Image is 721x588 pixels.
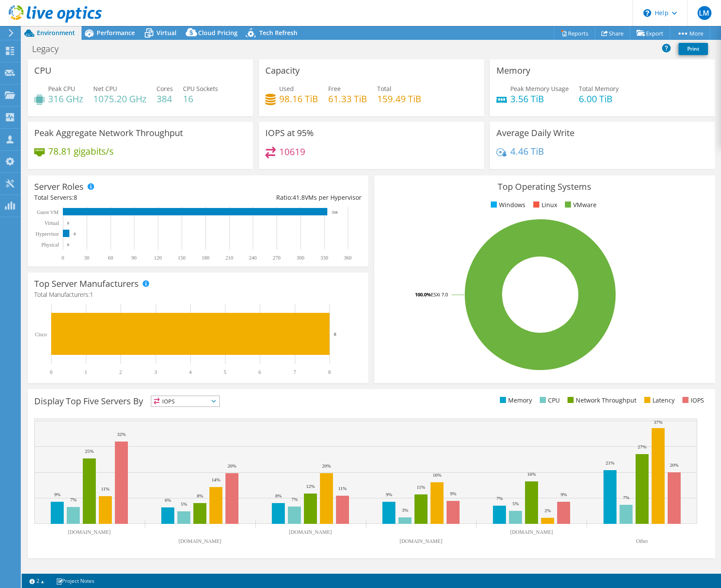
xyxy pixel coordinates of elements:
[561,492,567,497] text: 9%
[41,242,59,248] text: Physical
[642,396,675,405] li: Latency
[563,200,597,210] li: VMware
[643,9,651,17] svg: \n
[538,396,560,405] li: CPU
[291,497,298,502] text: 7%
[157,94,173,104] h4: 384
[84,255,89,261] text: 30
[179,538,222,544] text: [DOMAIN_NAME]
[275,493,282,498] text: 8%
[431,291,448,298] tspan: ESXi 7.0
[37,209,59,215] text: Guest VM
[381,182,708,192] h3: Top Operating Systems
[108,255,113,261] text: 60
[531,200,557,210] li: Linux
[496,66,530,75] h3: Memory
[197,493,203,498] text: 8%
[332,210,338,214] text: 334
[50,575,101,586] a: Project Notes
[74,193,77,201] span: 8
[151,396,219,406] span: IOPS
[198,193,362,202] div: Ratio: VMs per Hypervisor
[636,538,648,544] text: Other
[433,472,441,478] text: 16%
[498,396,532,405] li: Memory
[289,529,332,535] text: [DOMAIN_NAME]
[181,501,187,507] text: 5%
[679,43,708,55] a: Print
[512,501,519,506] text: 5%
[293,193,305,201] span: 41.8
[50,369,52,375] text: 0
[320,255,328,261] text: 330
[579,84,619,93] span: Total Memory
[202,255,209,261] text: 180
[37,29,75,37] span: Environment
[28,44,72,54] h1: Legacy
[606,460,614,465] text: 21%
[334,331,336,337] text: 8
[35,331,47,338] text: Cisco
[45,220,59,226] text: Virtual
[101,486,110,491] text: 11%
[90,290,93,299] span: 1
[183,94,218,104] h4: 16
[595,26,630,40] a: Share
[579,94,619,104] h4: 6.00 TiB
[545,508,551,513] text: 2%
[34,279,139,289] h3: Top Server Manufacturers
[415,291,431,298] tspan: 100.0%
[48,146,114,156] h4: 78.81 gigabits/s
[259,29,297,37] span: Tech Refresh
[117,432,126,437] text: 32%
[338,486,347,491] text: 11%
[93,94,147,104] h4: 1075.20 GHz
[402,507,408,513] text: 3%
[400,538,443,544] text: [DOMAIN_NAME]
[67,243,69,247] text: 0
[157,84,173,93] span: Cores
[328,94,367,104] h4: 61.33 TiB
[265,128,314,138] h3: IOPS at 95%
[565,396,636,405] li: Network Throughput
[377,94,421,104] h4: 159.49 TiB
[225,255,233,261] text: 210
[97,29,135,37] span: Performance
[34,182,84,192] h3: Server Roles
[34,66,52,75] h3: CPU
[70,497,77,502] text: 7%
[510,84,569,93] span: Peak Memory Usage
[62,255,64,261] text: 0
[23,575,50,586] a: 2
[36,231,59,237] text: Hypervisor
[34,193,198,202] div: Total Servers:
[34,290,362,299] h4: Total Manufacturers:
[178,255,186,261] text: 150
[279,147,305,156] h4: 10619
[496,128,574,138] h3: Average Daily Write
[489,200,525,210] li: Windows
[54,492,61,497] text: 9%
[450,491,457,496] text: 9%
[228,463,236,468] text: 20%
[638,444,646,449] text: 27%
[496,496,503,501] text: 7%
[131,255,137,261] text: 90
[265,66,300,75] h3: Capacity
[510,94,569,104] h4: 3.56 TiB
[74,232,76,236] text: 8
[698,6,711,20] span: LM
[322,463,331,468] text: 20%
[554,26,595,40] a: Reports
[527,471,536,477] text: 16%
[377,84,391,93] span: Total
[510,146,544,156] h4: 4.46 TiB
[154,369,157,375] text: 3
[510,529,553,535] text: [DOMAIN_NAME]
[48,94,83,104] h4: 316 GHz
[154,255,162,261] text: 120
[85,448,94,454] text: 25%
[93,84,117,93] span: Net CPU
[670,26,710,40] a: More
[48,84,75,93] span: Peak CPU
